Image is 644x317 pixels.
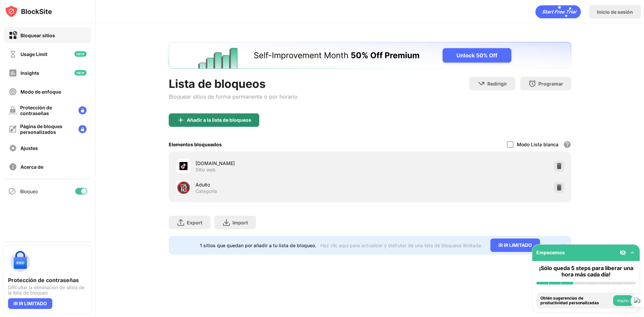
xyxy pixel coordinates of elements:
[20,89,61,95] div: Modo de enfoque
[200,243,316,248] div: 1 sitios que quedan por añadir a tu lista de bloqueo.
[560,243,566,248] img: x-button.svg
[169,93,298,100] div: Bloquear sitios de forma permanente o por horario
[9,163,17,171] img: about-off.svg
[517,142,558,147] div: Modo Lista blanca
[196,181,370,188] div: Adulto
[187,117,251,123] div: Añadir a la lista de bloqueos
[8,277,87,283] div: Protección de contraseñas
[196,160,370,167] div: [DOMAIN_NAME]
[536,265,636,278] div: ¡Sólo queda 5 steps para liberar una hora más cada día!
[8,250,32,274] img: push-password-protection.svg
[176,181,191,195] div: 🔞
[196,167,216,173] div: Sitio web
[20,123,73,135] div: Página de bloques personalizados
[78,106,87,114] img: lock-menu.svg
[20,70,39,76] div: Insights
[540,296,611,306] div: Obtén sugerencias de productividad personalizadas
[9,31,17,40] img: block-on.svg
[232,220,248,225] div: Import
[20,33,55,38] div: Bloquear sitios
[320,243,482,248] div: Haz clic aquí para actualizar y disfrutar de una lista de bloqueos ilimitada.
[20,164,43,170] div: Acerca de
[78,125,87,133] img: lock-menu.svg
[490,239,540,252] div: IR IR LIMITADO
[169,142,222,147] div: Elementos bloqueados
[536,250,565,255] div: Empecemos
[487,81,507,87] div: Redirigir
[620,249,626,256] img: eye-not-visible.svg
[597,9,633,15] div: Inicio de sesión
[535,5,581,18] div: animation
[9,69,17,77] img: insights-off.svg
[9,125,17,133] img: customize-block-page-off.svg
[196,188,217,194] div: Categoría
[8,187,16,195] img: blocking-icon.svg
[20,189,38,194] div: Bloqueo
[187,220,202,225] div: Export
[9,144,17,152] img: settings-off.svg
[613,295,633,306] button: Hazlo
[179,162,187,170] img: favicons
[169,42,571,69] iframe: Banner
[629,249,636,256] img: omni-setup-toggle.svg
[9,88,17,96] img: focus-off.svg
[538,81,563,87] div: Programar
[8,285,87,296] div: Dificultar la eliminación de sitios de la lista de bloqueo
[74,51,87,57] img: new-icon.svg
[20,105,73,116] div: Protección de contraseñas
[9,50,17,58] img: time-usage-off.svg
[169,77,298,91] div: Lista de bloqueos
[74,70,87,75] img: new-icon.svg
[9,106,17,114] img: password-protection-off.svg
[20,145,38,151] div: Ajustes
[5,5,52,18] img: logo-blocksite.svg
[20,51,47,57] div: Usage Limit
[8,298,52,309] div: IR IR LIMITADO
